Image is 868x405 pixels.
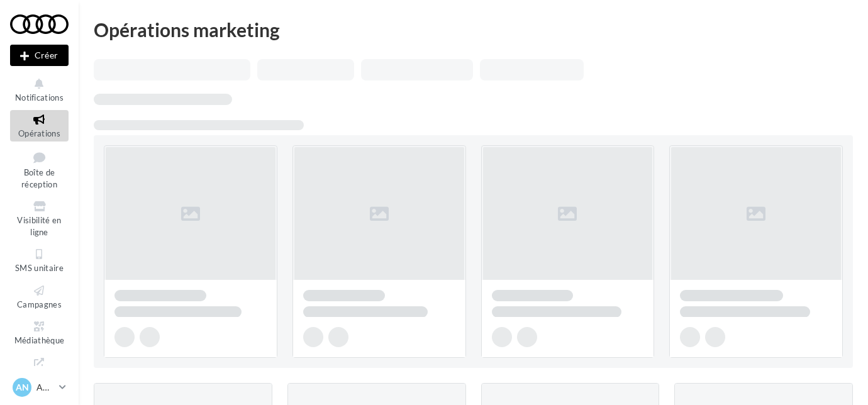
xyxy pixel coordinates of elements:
[10,147,69,192] a: Boîte de réception
[10,281,69,312] a: Campagnes
[14,335,65,345] span: Médiathèque
[10,375,69,399] a: AN AUDI [GEOGRAPHIC_DATA]
[10,74,69,105] button: Notifications
[10,110,69,141] a: Opérations
[10,317,69,348] a: Médiathèque
[94,20,853,39] div: Opérations marketing
[17,299,62,309] span: Campagnes
[36,381,54,394] p: AUDI [GEOGRAPHIC_DATA]
[15,92,64,103] span: Notifications
[21,167,57,189] span: Boîte de réception
[15,263,64,273] span: SMS unitaire
[18,128,60,138] span: Opérations
[16,381,29,394] span: AN
[10,45,69,66] div: Nouvelle campagne
[10,45,69,66] button: Créer
[10,197,69,240] a: Visibilité en ligne
[10,245,69,275] a: SMS unitaire
[17,215,61,237] span: Visibilité en ligne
